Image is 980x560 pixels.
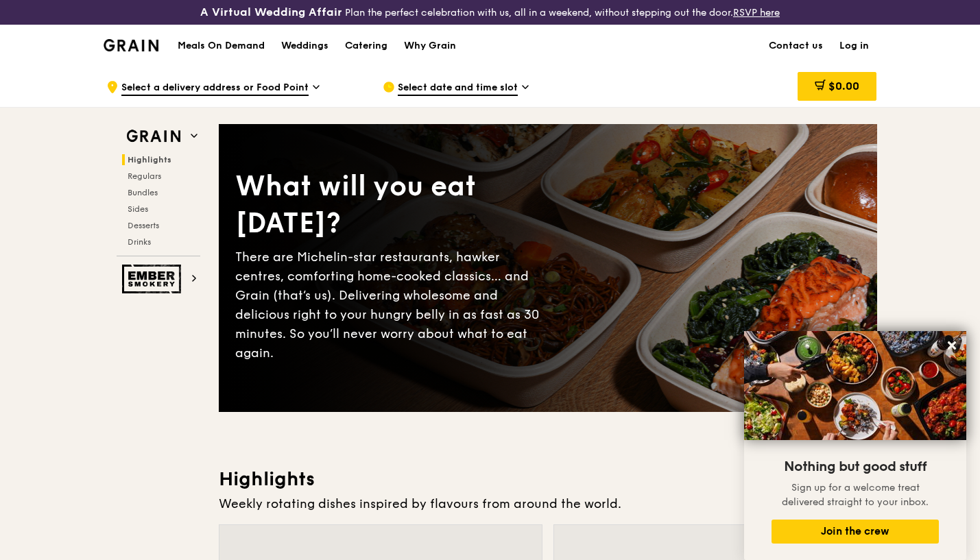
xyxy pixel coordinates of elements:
[128,188,158,197] span: Bundles
[733,7,780,19] a: RSVP here
[761,25,831,66] a: Contact us
[235,168,548,242] div: What will you eat [DATE]?
[128,237,151,247] span: Drinks
[828,80,859,93] span: $0.00
[404,25,456,66] div: Why Grain
[121,81,309,96] span: Select a delivery address or Food Point
[128,171,161,181] span: Regulars
[281,25,328,66] div: Weddings
[128,221,159,230] span: Desserts
[104,24,159,65] a: GrainGrain
[782,482,929,508] span: Sign up for a welcome treat delivered straight to your inbox.
[396,25,464,66] a: Why Grain
[128,155,171,165] span: Highlights
[122,265,185,293] img: Ember Smokery web logo
[104,39,159,51] img: Grain
[337,25,396,66] a: Catering
[941,334,963,356] button: Close
[784,459,927,475] span: Nothing but good stuff
[122,124,185,149] img: Grain web logo
[831,25,877,66] a: Log in
[772,520,939,544] button: Join the crew
[398,81,518,96] span: Select date and time slot
[200,5,342,19] h3: A Virtual Wedding Affair
[744,331,966,440] img: DSC07876-Edit02-Large.jpeg
[219,494,877,513] div: Weekly rotating dishes inspired by flavours from around the world.
[273,25,337,66] a: Weddings
[128,204,148,214] span: Sides
[345,25,387,66] div: Catering
[163,5,817,19] div: Plan the perfect celebration with us, all in a weekend, without stepping out the door.
[219,467,877,491] h3: Highlights
[235,247,548,363] div: There are Michelin-star restaurants, hawker centres, comforting home-cooked classics… and Grain (...
[178,39,265,53] h1: Meals On Demand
